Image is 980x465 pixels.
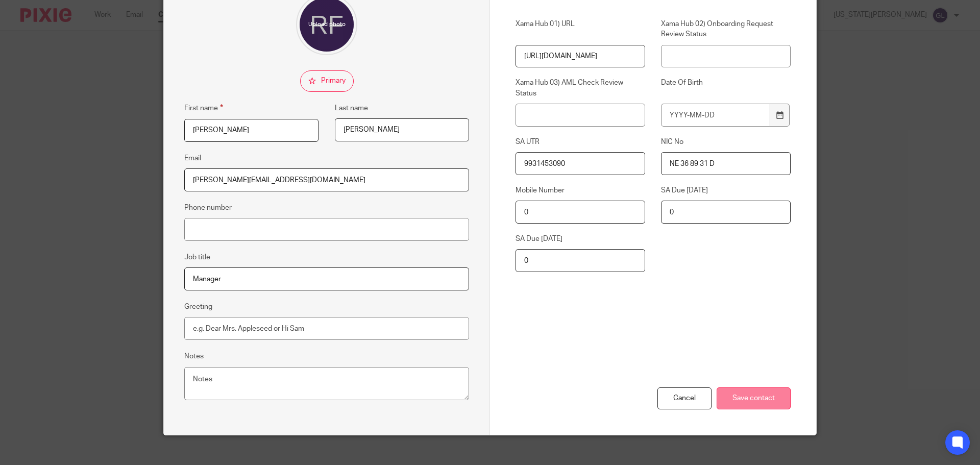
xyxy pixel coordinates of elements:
label: Xama Hub 02) Onboarding Request Review Status [661,19,791,40]
label: Phone number [184,203,232,213]
label: First name [184,102,223,114]
label: Greeting [184,302,212,312]
label: Mobile Number [516,185,645,195]
label: Xama Hub 03) AML Check Review Status [516,78,645,99]
input: Save contact [717,387,791,409]
label: Email [184,153,201,163]
div: Cancel [657,387,712,409]
label: Job title [184,252,210,262]
label: NIC No [661,137,791,147]
input: YYYY-MM-DD [661,104,770,127]
label: Notes [184,351,204,361]
label: SA Due [DATE] [516,234,645,244]
label: SA UTR [516,137,645,147]
label: SA Due [DATE] [661,185,791,195]
label: Last name [335,103,368,113]
label: Date Of Birth [661,78,791,99]
input: e.g. Dear Mrs. Appleseed or Hi Sam [184,317,469,340]
label: Xama Hub 01) URL [516,19,645,40]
